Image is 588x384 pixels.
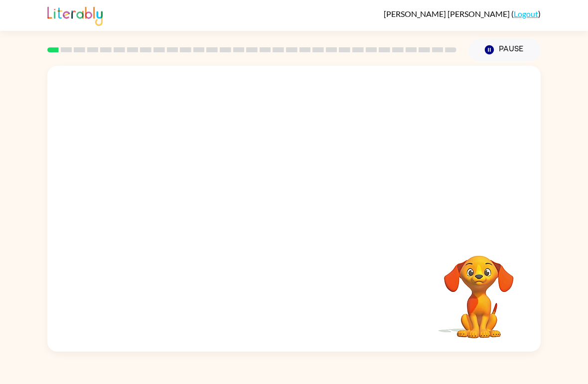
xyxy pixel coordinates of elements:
img: Literably [47,4,103,26]
span: [PERSON_NAME] [PERSON_NAME] [384,9,511,18]
video: Your browser must support playing .mp4 files to use Literably. Please try using another browser. [429,240,529,340]
a: Logout [514,9,538,18]
div: ( ) [384,9,541,18]
button: Pause [468,38,541,61]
